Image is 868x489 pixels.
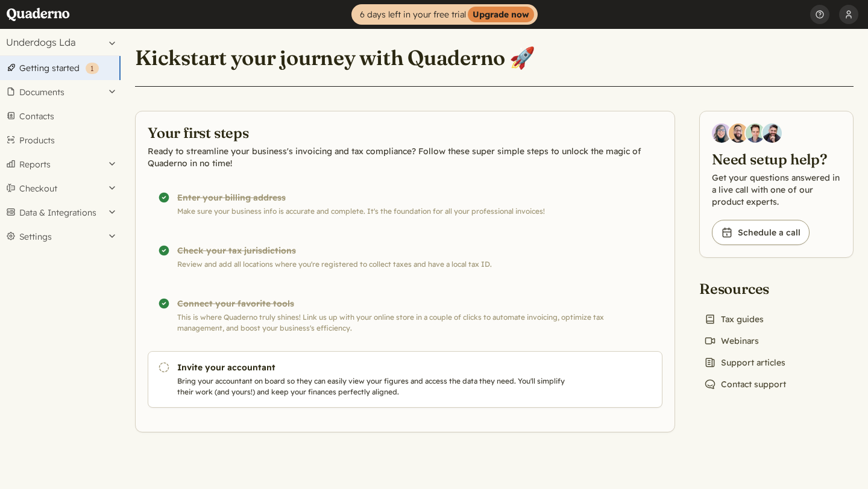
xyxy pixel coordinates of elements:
p: Get your questions answered in a live call with one of our product experts. [712,172,841,208]
p: Ready to streamline your business's invoicing and tax compliance? Follow these super simple steps... [148,145,662,169]
img: Ivo Oltmans, Business Developer at Quaderno [746,123,765,143]
span: 1 [90,64,94,73]
img: Jairo Fumero, Account Executive at Quaderno [729,123,748,143]
h3: Invite your accountant [177,361,571,373]
h2: Resources [699,279,791,299]
h2: Need setup help? [712,150,841,169]
a: Contact support [699,376,791,393]
img: Diana Carrasco, Account Executive at Quaderno [712,123,731,143]
a: Invite your accountant Bring your accountant on board so they can easily view your figures and ac... [148,351,662,408]
h2: Your first steps [148,123,662,143]
strong: Upgrade now [468,7,534,22]
a: 6 days left in your free trialUpgrade now [351,4,538,25]
a: Support articles [699,354,790,371]
p: Bring your accountant on board so they can easily view your figures and access the data they need... [177,376,571,397]
a: Schedule a call [712,220,810,245]
img: Javier Rubio, DevRel at Quaderno [763,123,782,143]
a: Webinars [699,332,764,349]
a: Tax guides [699,311,769,328]
h1: Kickstart your journey with Quaderno 🚀 [135,45,535,70]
